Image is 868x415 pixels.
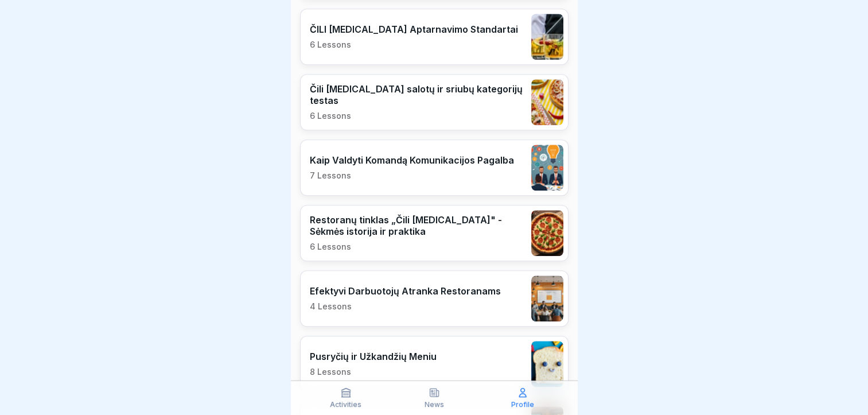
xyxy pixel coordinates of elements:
[300,205,569,261] a: Restoranų tinklas „Čili [MEDICAL_DATA]" - Sėkmės istorija ir praktika6 Lessons
[531,210,563,256] img: pmzzd9gte8gjhzt6yzm0m3xm.png
[310,301,501,312] p: 4 Lessons
[300,270,569,327] a: Efektyvi Darbuotojų Atranka Restoranams4 Lessons
[310,214,526,237] p: Restoranų tinklas „Čili [MEDICAL_DATA]" - Sėkmės istorija ir praktika
[310,24,518,35] p: ČILI [MEDICAL_DATA] Aptarnavimo Standartai
[531,276,563,321] img: cj2ypqr3rpc0mzs6rxd4ezt5.png
[300,336,569,392] a: Pusryčių ir Užkandžių Meniu8 Lessons
[310,367,437,377] p: 8 Lessons
[511,401,534,409] p: Profile
[300,9,569,65] a: ČILI [MEDICAL_DATA] Aptarnavimo Standartai6 Lessons
[531,341,563,387] img: pe4agwvl0z5rluhodf6xscve.png
[300,74,569,130] a: Čili [MEDICAL_DATA] salotų ir sriubų kategorijų testas6 Lessons
[300,139,569,196] a: Kaip Valdyti Komandą Komunikacijos Pagalba7 Lessons
[531,145,563,191] img: z618rxypiqtftz5qimyyzrxa.png
[531,14,563,60] img: dej6gjdqwpq2b0keal1yif6b.png
[310,40,518,50] p: 6 Lessons
[531,79,563,125] img: r6wzbpj60dgtzxj6tcfj9nqf.png
[310,154,514,166] p: Kaip Valdyti Komandą Komunikacijos Pagalba
[310,83,526,106] p: Čili [MEDICAL_DATA] salotų ir sriubų kategorijų testas
[310,351,437,362] p: Pusryčių ir Užkandžių Meniu
[310,111,526,121] p: 6 Lessons
[310,242,526,252] p: 6 Lessons
[330,401,361,409] p: Activities
[425,401,444,409] p: News
[310,285,501,297] p: Efektyvi Darbuotojų Atranka Restoranams
[310,170,514,181] p: 7 Lessons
